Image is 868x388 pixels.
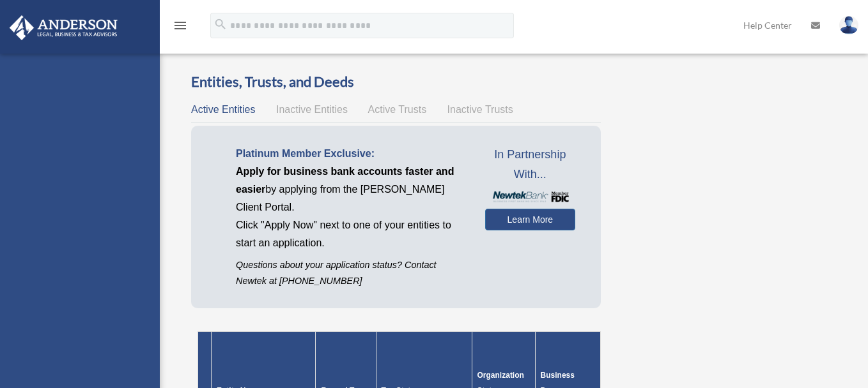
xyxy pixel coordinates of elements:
img: NewtekBankLogoSM.png [492,191,569,203]
p: Platinum Member Exclusive: [236,145,466,163]
span: In Partnership With... [485,145,575,185]
p: Click "Apply Now" next to one of your entities to start an application. [236,216,466,252]
span: Inactive Entities [276,104,348,115]
span: Active Entities [191,104,255,115]
p: by applying from the [PERSON_NAME] Client Portal. [236,163,466,216]
p: Questions about your application status? Contact Newtek at [PHONE_NUMBER] [236,257,466,289]
span: Apply for business bank accounts faster and easier [236,166,454,195]
h3: Entities, Trusts, and Deeds [191,72,601,92]
a: Learn More [485,209,575,230]
img: Anderson Advisors Platinum Portal [6,15,121,40]
i: menu [173,18,188,33]
img: User Pic [839,16,858,34]
a: menu [173,22,188,33]
span: Inactive Trusts [447,104,513,115]
span: Active Trusts [368,104,427,115]
i: search [213,17,228,31]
